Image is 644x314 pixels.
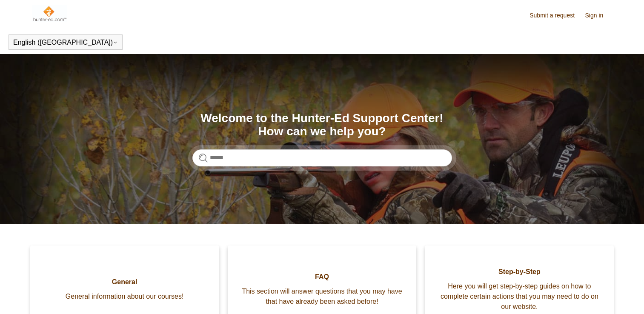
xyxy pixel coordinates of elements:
[192,112,452,138] h1: Welcome to the Hunter-Ed Support Center! How can we help you?
[240,272,404,282] span: FAQ
[585,11,612,20] a: Sign in
[32,5,67,22] img: Hunter-Ed Help Center home page
[192,149,452,166] input: Search
[438,281,601,312] span: Here you will get step-by-step guides on how to complete certain actions that you may need to do ...
[240,286,404,307] span: This section will answer questions that you may have that have already been asked before!
[530,11,583,20] a: Submit a request
[13,39,118,46] button: English ([GEOGRAPHIC_DATA])
[43,291,206,302] span: General information about our courses!
[43,277,206,287] span: General
[438,267,601,277] span: Step-by-Step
